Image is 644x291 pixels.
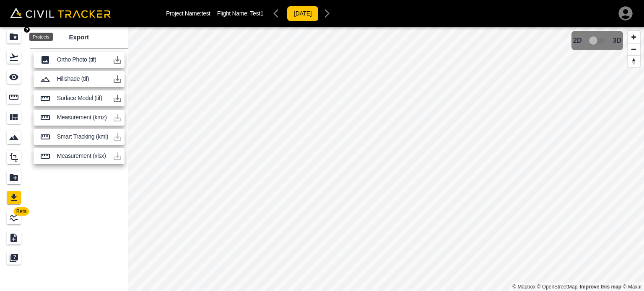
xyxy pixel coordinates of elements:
a: OpenStreetMap [537,284,578,290]
img: Civil Tracker [10,8,111,18]
div: Projects [29,33,53,41]
button: Zoom out [628,43,640,55]
span: 3D [613,37,621,44]
span: Test1 [250,10,263,17]
p: Flight Name: [217,10,264,17]
button: [DATE] [287,6,319,21]
button: Reset bearing to north [628,55,640,67]
p: Project Name: test [166,10,210,17]
span: 2D [573,37,582,44]
a: Maxar [623,284,642,290]
a: Map feedback [580,284,621,290]
canvas: Map [128,27,644,291]
a: Mapbox [512,284,535,290]
button: Zoom in [628,31,640,43]
span: 3D model not uploaded yet [585,33,610,49]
